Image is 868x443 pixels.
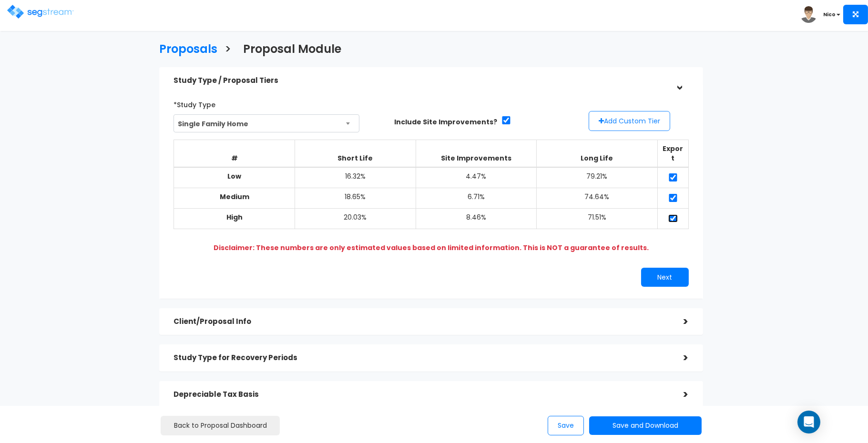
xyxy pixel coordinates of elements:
img: avatar.png [800,6,817,23]
td: 4.47% [416,167,537,188]
a: Proposals [152,33,217,62]
h5: Study Type / Proposal Tiers [174,77,669,85]
th: Site Improvements [416,140,537,167]
td: 16.32% [295,167,416,188]
div: Open Intercom Messenger [797,411,820,433]
th: Export [657,140,688,167]
b: Nico [823,11,836,18]
td: 79.21% [537,167,658,188]
td: 6.71% [416,188,537,208]
th: Short Life [295,140,416,167]
span: Single Family Home [174,114,359,132]
div: > [670,351,689,365]
a: Back to Proposal Dashboard [161,416,280,435]
h3: Proposals [159,43,217,58]
th: # [174,140,295,167]
h3: > [225,43,231,58]
div: > [670,387,689,402]
td: 8.46% [416,208,537,229]
div: > [672,71,686,91]
button: Next [641,268,689,287]
td: 74.64% [537,188,658,208]
b: Medium [220,192,249,201]
button: Save and Download [589,416,702,435]
h3: Proposal Module [243,43,341,58]
b: Disclaimer: These numbers are only estimated values based on limited information. This is NOT a g... [214,243,649,252]
h5: Study Type for Recovery Periods [174,354,669,362]
label: *Study Type [174,97,215,110]
h5: Depreciable Tax Basis [174,391,669,399]
h5: Client/Proposal Info [174,318,669,326]
button: Save [548,416,584,435]
th: Long Life [537,140,658,167]
b: High [226,212,243,222]
td: 18.65% [295,188,416,208]
a: Proposal Module [236,33,341,62]
td: 20.03% [295,208,416,229]
div: > [670,314,689,329]
button: Add Custom Tier [589,111,670,131]
img: logo.png [7,5,74,19]
label: Include Site Improvements? [394,117,497,127]
td: 71.51% [537,208,658,229]
b: Low [227,171,241,181]
span: Single Family Home [174,115,358,133]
